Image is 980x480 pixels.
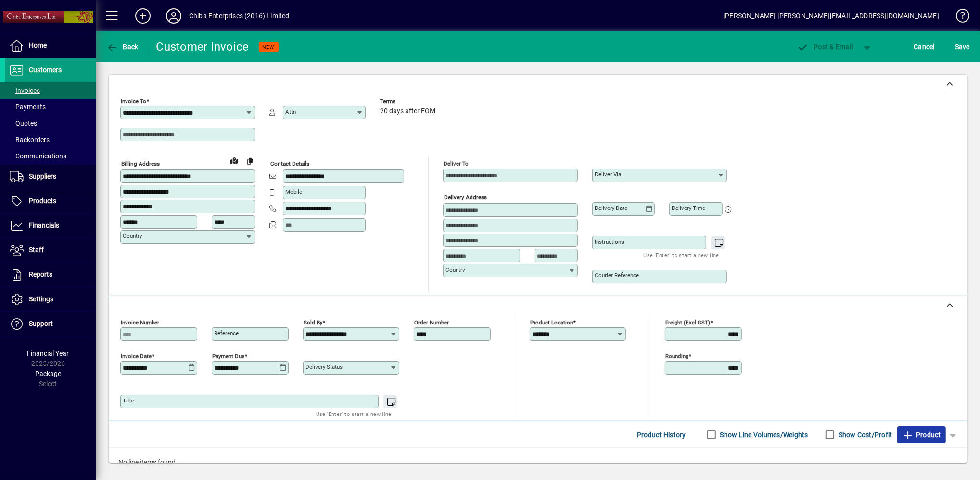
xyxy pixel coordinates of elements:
[665,319,710,326] mat-label: Freight (excl GST)
[5,312,96,336] a: Support
[644,249,719,260] mat-hint: Use 'Enter' to start a new line
[189,8,290,24] div: Chiba Enterprises (2016) Limited
[665,353,688,360] mat-label: Rounding
[263,44,275,50] span: NEW
[285,108,296,115] mat-label: Attn
[792,38,858,55] button: Post & Email
[316,408,392,419] mat-hint: Use 'Enter' to start a new line
[35,370,61,377] span: Package
[227,153,242,168] a: View on map
[814,43,818,51] span: P
[158,7,189,25] button: Profile
[10,152,66,160] span: Communications
[5,82,96,99] a: Invoices
[953,38,972,55] button: Save
[380,98,438,104] span: Terms
[29,295,53,303] span: Settings
[837,430,892,440] label: Show Cost/Profit
[106,43,139,51] span: Back
[29,197,56,205] span: Products
[530,319,573,326] mat-label: Product location
[5,287,96,311] a: Settings
[5,131,96,148] a: Backorders
[633,426,690,443] button: Product History
[123,397,134,404] mat-label: Title
[5,165,96,189] a: Suppliers
[156,39,249,54] div: Customer Invoice
[955,43,959,51] span: S
[305,363,343,370] mat-label: Delivery status
[285,188,302,195] mat-label: Mobile
[595,171,621,178] mat-label: Deliver via
[723,8,939,24] div: [PERSON_NAME] [PERSON_NAME][EMAIL_ADDRESS][DOMAIN_NAME]
[380,107,435,115] span: 20 days after EOM
[897,426,946,443] button: Product
[29,271,52,278] span: Reports
[718,430,808,440] label: Show Line Volumes/Weights
[5,34,96,58] a: Home
[242,153,257,169] button: Copy to Delivery address
[5,214,96,238] a: Financials
[10,119,37,127] span: Quotes
[5,99,96,115] a: Payments
[109,448,967,477] div: No line items found
[797,43,853,51] span: ost & Email
[672,205,705,211] mat-label: Delivery time
[96,38,149,55] app-page-header-button: Back
[595,272,639,279] mat-label: Courier Reference
[949,2,968,33] a: Knowledge Base
[637,427,686,442] span: Product History
[445,266,465,273] mat-label: Country
[955,39,970,54] span: ave
[414,319,449,326] mat-label: Order number
[212,353,244,360] mat-label: Payment due
[912,38,938,55] button: Cancel
[902,427,941,442] span: Product
[10,136,50,143] span: Backorders
[127,7,158,25] button: Add
[29,221,59,229] span: Financials
[10,87,40,94] span: Invoices
[29,172,56,180] span: Suppliers
[444,160,469,167] mat-label: Deliver To
[5,238,96,262] a: Staff
[29,246,44,254] span: Staff
[595,205,627,211] mat-label: Delivery date
[595,238,624,245] mat-label: Instructions
[214,330,239,337] mat-label: Reference
[10,103,46,111] span: Payments
[5,148,96,164] a: Communications
[121,319,159,326] mat-label: Invoice number
[121,353,152,360] mat-label: Invoice date
[304,319,322,326] mat-label: Sold by
[29,66,62,74] span: Customers
[121,98,146,104] mat-label: Invoice To
[104,38,141,55] button: Back
[5,263,96,287] a: Reports
[29,320,53,327] span: Support
[914,39,935,54] span: Cancel
[29,41,47,49] span: Home
[123,233,142,239] mat-label: Country
[27,350,69,357] span: Financial Year
[5,189,96,213] a: Products
[5,115,96,131] a: Quotes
